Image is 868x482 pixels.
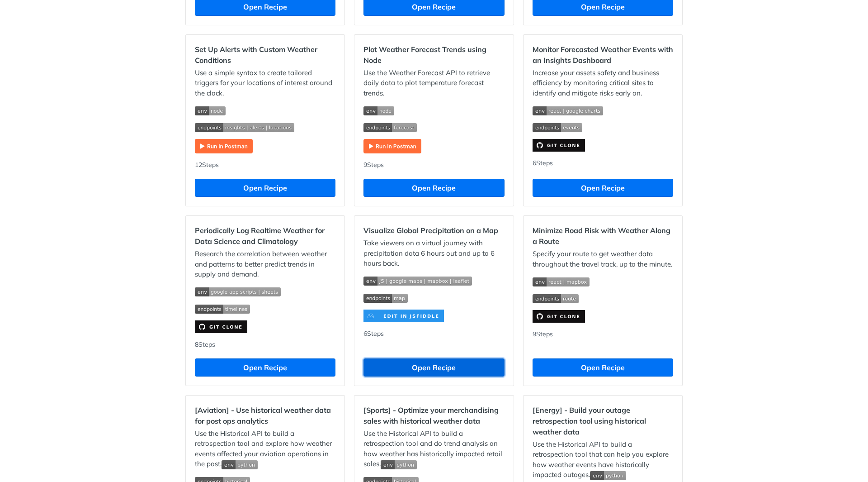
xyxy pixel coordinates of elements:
[533,439,673,480] p: Use the Historical API to build a retrospection tool that can help you explore how weather events...
[363,292,504,303] span: Expand image
[195,106,226,115] img: env
[533,311,585,320] a: Expand image
[363,105,504,115] span: Expand image
[533,44,673,66] h2: Monitor Forecasted Weather Events with an Insights Dashboard
[195,141,253,150] a: Expand image
[363,311,444,320] a: Expand image
[195,340,335,349] div: 8 Steps
[363,225,504,236] h2: Visualize Global Precipitation on a Map
[363,329,504,349] div: 6 Steps
[195,160,335,170] div: 12 Steps
[195,429,335,469] p: Use the Historical API to build a retrospection tool and explore how weather events affected your...
[533,68,673,99] p: Increase your assets safety and business efficiency by monitoring critical sites to identify and ...
[363,276,504,286] span: Expand image
[222,460,258,469] img: env
[195,249,335,280] p: Research the correlation between weather and patterns to better predict trends in supply and demand.
[195,179,335,197] button: Open Recipe
[533,225,673,247] h2: Minimize Road Risk with Weather Along a Route
[363,429,504,469] p: Use the Historical API to build a retrospection tool and do trend analysis on how weather has his...
[195,139,253,153] img: Run in Postman
[195,320,247,333] img: clone
[533,139,585,152] img: clone
[533,329,673,349] div: 9 Steps
[533,158,673,170] div: 6 Steps
[363,405,504,426] h2: [Sports] - Optimize your merchandising sales with historical weather data
[195,405,335,426] h2: [Aviation] - Use historical weather data for post ops analytics
[533,105,673,115] span: Expand image
[363,179,504,197] button: Open Recipe
[533,106,603,115] img: env
[363,160,504,170] div: 9 Steps
[195,322,247,330] a: Expand image
[533,294,579,303] img: endpoint
[590,471,626,480] img: env
[195,225,335,247] h2: Periodically Log Realtime Weather for Data Science and Climatology
[363,310,444,322] img: clone
[533,276,673,286] span: Expand image
[195,287,281,296] img: env
[533,277,590,286] img: env
[195,358,335,377] button: Open Recipe
[195,44,335,66] h2: Set Up Alerts with Custom Weather Conditions
[363,141,421,150] a: Expand image
[533,310,585,323] img: clone
[195,68,335,99] p: Use a simple syntax to create tailored triggers for your locations of interest around the clock.
[363,106,394,115] img: env
[363,44,504,66] h2: Plot Weather Forecast Trends using Node
[195,123,294,132] img: endpoint
[222,459,258,468] span: Expand image
[363,123,417,132] img: endpoint
[195,286,335,297] span: Expand image
[363,238,504,269] p: Take viewers on a virtual journey with precipitation data 6 hours out and up to 6 hours back.
[195,122,335,133] span: Expand image
[363,358,504,377] button: Open Recipe
[533,140,585,149] a: Expand image
[363,277,472,286] img: env
[381,460,417,469] img: env
[533,358,673,377] button: Open Recipe
[363,294,408,303] img: endpoint
[195,303,335,314] span: Expand image
[533,249,673,269] p: Specify your route to get weather data throughout the travel track, up to the minute.
[590,470,626,479] span: Expand image
[363,122,504,133] span: Expand image
[533,405,673,437] h2: [Energy] - Build your outage retrospection tool using historical weather data
[533,122,673,133] span: Expand image
[533,179,673,197] button: Open Recipe
[195,105,335,115] span: Expand image
[195,305,250,314] img: endpoint
[381,459,417,468] span: Expand image
[363,68,504,99] p: Use the Weather Forecast API to retrieve daily data to plot temperature forecast trends.
[363,139,421,153] img: Run in Postman
[533,293,673,304] span: Expand image
[533,123,582,132] img: endpoint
